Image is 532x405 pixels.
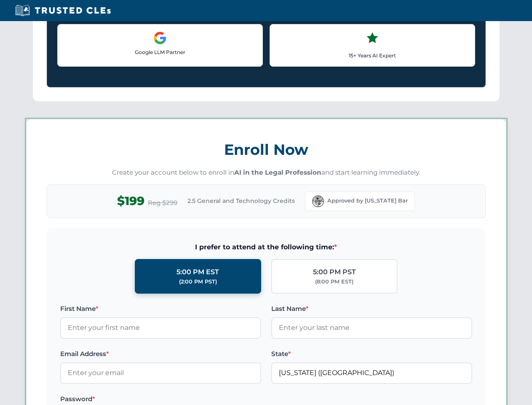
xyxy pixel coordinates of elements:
input: Enter your first name [60,317,261,338]
span: I prefer to attend at the following time: [60,242,472,253]
div: (8:00 PM EST) [315,278,353,286]
p: Google LLM Partner [64,48,256,56]
span: Approved by [US_STATE] Bar [327,197,408,205]
h3: Enroll Now [47,136,486,163]
input: Florida (FL) [271,362,472,383]
strong: AI in the Legal Profession [234,168,321,176]
p: Create your account below to enroll in and start learning immediately. [47,168,486,178]
input: Enter your last name [271,317,472,338]
span: $199 [117,192,144,211]
input: Enter your email [60,362,261,383]
div: (2:00 PM PST) [179,278,217,286]
img: Florida Bar [312,195,324,207]
img: Google [153,31,167,45]
label: Last Name [271,304,472,314]
div: 5:00 PM EST [176,267,219,278]
p: 15+ Years AI Expert [277,51,468,59]
img: Trusted CLEs [13,4,113,17]
label: Password [60,394,261,404]
label: State [271,349,472,359]
div: 5:00 PM PST [313,267,356,278]
label: First Name [60,304,261,314]
label: Email Address [60,349,261,359]
span: Reg $299 [148,198,177,208]
span: 2.5 General and Technology Credits [187,196,295,205]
